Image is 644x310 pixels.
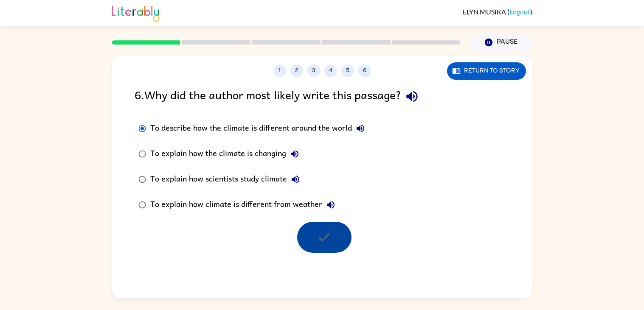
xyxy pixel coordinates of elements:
[463,8,532,16] div: ( )
[273,64,286,77] button: 1
[286,145,303,162] button: To explain how the climate is changing
[324,64,337,77] button: 4
[287,171,304,188] button: To explain how scientists study climate
[341,64,354,77] button: 5
[471,33,532,52] button: Pause
[135,86,510,107] div: 6 . Why did the author most likely write this passage?
[150,196,339,213] div: To explain how climate is different from weather
[150,120,369,137] div: To describe how the climate is different around the world
[290,64,303,77] button: 2
[112,3,159,22] img: Literably
[150,145,303,162] div: To explain how the climate is changing
[509,8,530,16] a: Logout
[358,64,371,77] button: 6
[463,8,507,16] span: ELYN MUSIKA
[447,62,526,80] button: Return to story
[322,196,339,213] button: To explain how climate is different from weather
[307,64,320,77] button: 3
[352,120,369,137] button: To describe how the climate is different around the world
[150,171,304,188] div: To explain how scientists study climate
